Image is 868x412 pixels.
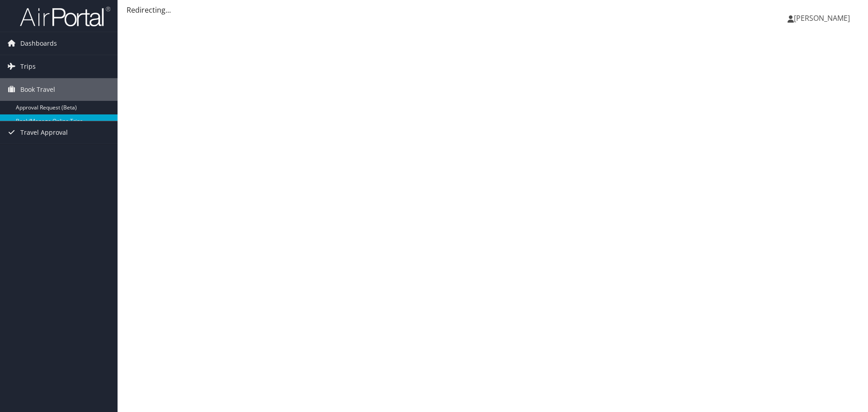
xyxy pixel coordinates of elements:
div: Redirecting... [127,5,859,15]
span: Book Travel [20,78,55,101]
img: airportal-logo.png [20,6,110,27]
span: Travel Approval [20,121,68,144]
a: [PERSON_NAME] [788,5,859,32]
span: [PERSON_NAME] [794,13,850,23]
span: Dashboards [20,32,57,55]
span: Trips [20,55,36,78]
